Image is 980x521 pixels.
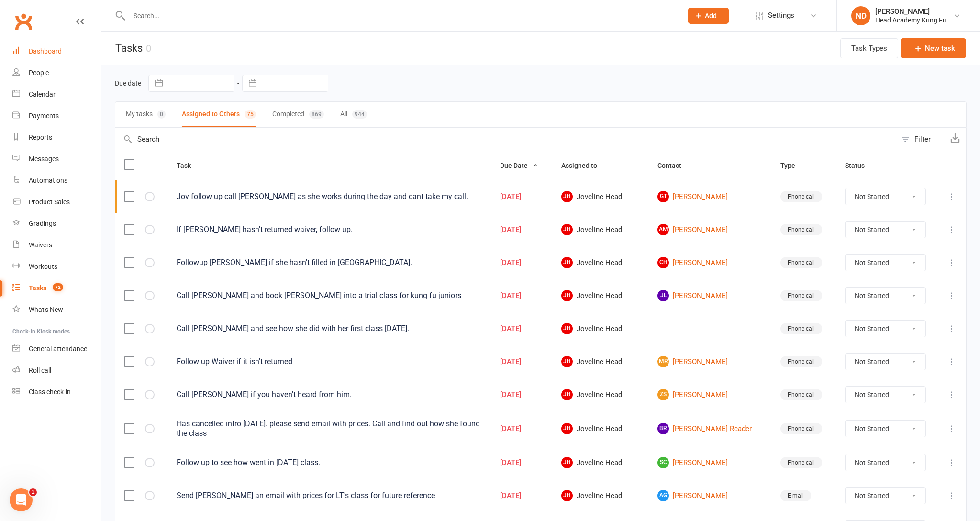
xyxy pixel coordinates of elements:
a: Class kiosk mode [12,381,101,403]
iframe: Intercom live chat [10,488,33,511]
span: Joveline Head [561,257,641,268]
div: [DATE] [500,259,544,267]
button: Task [177,160,201,171]
a: BR[PERSON_NAME] Reader [657,423,763,434]
span: JH [561,457,573,468]
div: [DATE] [500,292,544,300]
button: Assigned to Others75 [182,102,256,127]
div: Phone call [780,191,822,202]
div: Phone call [780,389,822,400]
div: What's New [29,306,63,313]
span: JH [561,290,573,301]
div: If [PERSON_NAME] hasn't returned waiver, follow up. [177,225,483,234]
span: JH [561,224,573,235]
span: JH [561,389,573,400]
div: 869 [309,110,324,119]
div: Call [PERSON_NAME] and book [PERSON_NAME] into a trial class for kung fu juniors [177,291,483,300]
div: People [29,69,49,77]
a: AM[PERSON_NAME] [657,224,763,235]
span: Joveline Head [561,323,641,334]
div: Has cancelled intro [DATE]. please send email with prices. Call and find out how she found the class [177,419,483,438]
span: Status [845,162,875,169]
a: Clubworx [11,10,35,33]
a: AG[PERSON_NAME] [657,490,763,501]
span: Joveline Head [561,490,641,501]
div: Class check-in [29,388,71,396]
span: Joveline Head [561,224,641,235]
div: Head Academy Kung Fu [875,16,947,24]
div: Roll call [29,366,51,374]
div: Workouts [29,263,57,270]
a: ZS[PERSON_NAME] [657,389,763,400]
span: 1 [29,488,37,496]
div: Jov follow up call [PERSON_NAME] as she works during the day and cant take my call. [177,192,483,201]
div: Call [PERSON_NAME] if you haven't heard from him. [177,390,483,399]
span: Joveline Head [561,457,641,468]
div: Call [PERSON_NAME] and see how she did with her first class [DATE]. [177,324,483,333]
a: CH[PERSON_NAME] [657,257,763,268]
span: AG [657,490,669,501]
button: Type [780,160,806,171]
div: Product Sales [29,198,70,206]
span: ZS [657,389,669,400]
a: Messages [12,148,101,170]
a: General attendance kiosk mode [12,338,101,360]
span: Task [177,162,201,169]
a: People [12,62,101,84]
div: Payments [29,112,59,120]
button: Completed869 [272,102,324,127]
button: Status [845,160,875,171]
a: JL[PERSON_NAME] [657,290,763,301]
div: Phone call [780,257,822,268]
div: Calendar [29,90,56,98]
div: [DATE] [500,226,544,234]
button: Filter [896,128,944,151]
span: Joveline Head [561,423,641,434]
div: Reports [29,133,52,141]
div: General attendance [29,345,87,353]
div: [DATE] [500,358,544,366]
span: JH [561,423,573,434]
span: GT [657,191,669,202]
div: Send [PERSON_NAME] an email with prices for LT's class for future reference [177,491,483,500]
div: [DATE] [500,391,544,399]
div: 944 [352,110,367,119]
button: My tasks0 [126,102,166,127]
button: Due Date [500,160,538,171]
a: MR[PERSON_NAME] [657,356,763,367]
span: Type [780,162,806,169]
span: JH [561,323,573,334]
div: [PERSON_NAME] [875,7,947,16]
div: Follow up to see how went in [DATE] class. [177,458,483,467]
div: Followup [PERSON_NAME] if she hasn't filled in [GEOGRAPHIC_DATA]. [177,258,483,267]
div: 0 [146,43,151,54]
label: Due date [115,79,141,87]
span: BR [657,423,669,434]
div: Phone call [780,356,822,367]
a: SC[PERSON_NAME] [657,457,763,468]
button: Contact [657,160,692,171]
div: Phone call [780,423,822,434]
div: Phone call [780,323,822,334]
button: New task [901,38,966,58]
a: Product Sales [12,191,101,213]
a: What's New [12,299,101,321]
input: Search... [126,9,676,22]
span: JH [561,356,573,367]
div: [DATE] [500,492,544,500]
div: Follow up Waiver if it isn't returned [177,357,483,366]
button: Task Types [840,38,898,58]
a: Workouts [12,256,101,277]
div: Tasks [29,284,46,292]
h1: Tasks [101,32,151,65]
a: Tasks 72 [12,277,101,299]
button: Assigned to [561,160,608,171]
span: MR [657,356,669,367]
span: Settings [768,5,794,26]
div: Gradings [29,220,56,227]
span: Add [705,12,717,20]
button: Add [688,8,729,24]
span: JH [561,490,573,501]
div: Phone call [780,457,822,468]
a: GT[PERSON_NAME] [657,191,763,202]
